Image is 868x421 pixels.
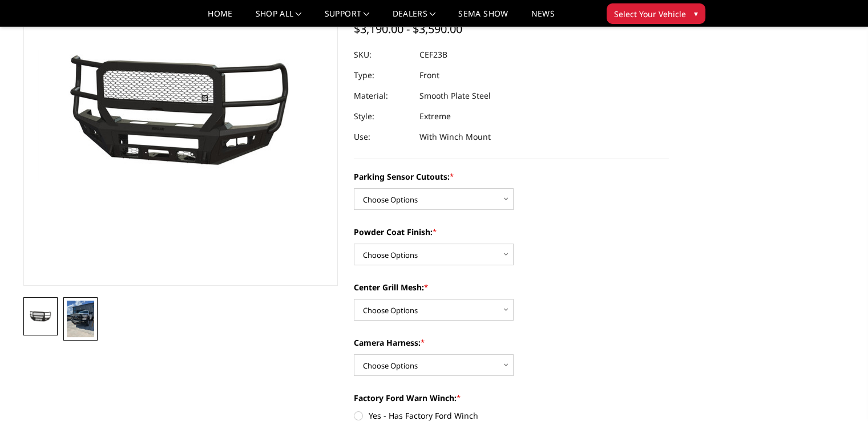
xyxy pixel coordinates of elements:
button: Select Your Vehicle [607,3,705,24]
img: 2023-2025 Ford F250-350-A2 Series-Extreme Front Bumper (winch mount) [27,310,54,323]
img: 2023-2025 Ford F250-350-A2 Series-Extreme Front Bumper (winch mount) [67,301,94,337]
a: News [531,10,554,26]
dd: Front [419,65,439,86]
label: Camera Harness: [354,337,669,349]
span: Select Your Vehicle [614,8,686,20]
span: $3,190.00 - $3,590.00 [354,21,462,37]
a: SEMA Show [458,10,508,26]
label: Center Grill Mesh: [354,281,669,293]
a: shop all [256,10,302,26]
a: Dealers [393,10,436,26]
a: Support [325,10,370,26]
dd: Smooth Plate Steel [419,86,491,106]
dt: Type: [354,65,411,86]
dd: CEF23B [419,44,447,65]
iframe: Chat Widget [811,366,868,421]
dt: Material: [354,86,411,106]
span: ▾ [694,7,698,19]
label: Parking Sensor Cutouts: [354,171,669,183]
dt: SKU: [354,44,411,65]
label: Powder Coat Finish: [354,226,669,238]
dt: Style: [354,106,411,127]
dt: Use: [354,127,411,147]
a: Home [208,10,232,26]
label: Factory Ford Warn Winch: [354,392,669,404]
dd: Extreme [419,106,451,127]
dd: With Winch Mount [419,127,491,147]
